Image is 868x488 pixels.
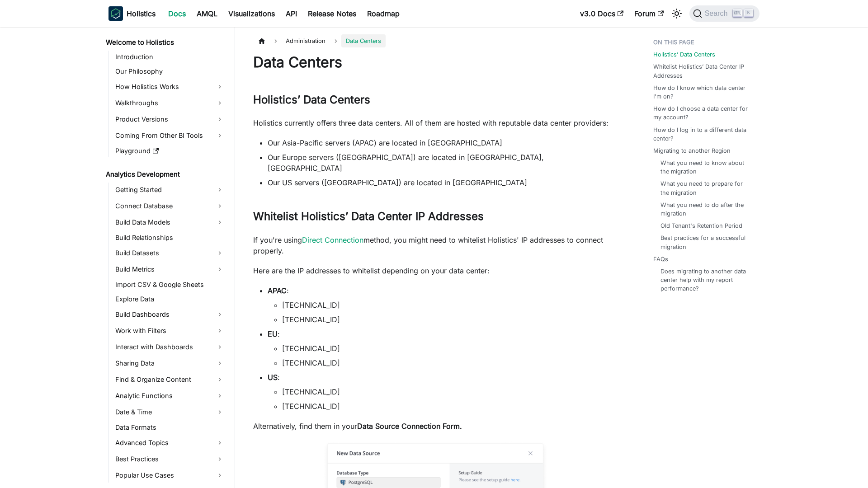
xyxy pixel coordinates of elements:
a: Our Philosophy [113,65,227,78]
a: HolisticsHolistics [108,6,156,21]
img: Holistics [108,6,123,21]
a: Visualizations [223,6,280,21]
li: [TECHNICAL_ID] [282,357,617,368]
a: What you need to prepare for the migration [660,179,750,197]
span: Administration [281,34,330,47]
a: Walkthroughs [113,96,227,110]
b: Holistics [127,8,156,19]
a: Introduction [113,51,227,63]
a: Getting Started [113,183,227,197]
li: [TECHNICAL_ID] [282,401,617,412]
a: Best practices for a successful migration [660,234,750,251]
nav: Breadcrumbs [253,34,617,47]
a: Best Practices [113,452,227,466]
h1: Data Centers [253,53,617,71]
span: Data Centers [341,34,386,47]
a: Whitelist Holistics’ Data Center IP Addresses [653,62,754,80]
a: Analytic Functions [113,389,227,403]
strong: EU [268,329,278,338]
a: Data Formats [113,421,227,434]
a: Find & Organize Content [113,372,227,387]
a: Explore Data [113,293,227,305]
li: : [268,328,617,368]
li: [TECHNICAL_ID] [282,314,617,325]
a: Work with Filters [113,324,227,338]
a: Popular Use Cases [113,468,227,483]
li: [TECHNICAL_ID] [282,300,617,310]
a: Docs [163,6,191,21]
li: : [268,285,617,325]
strong: APAC [268,286,287,295]
p: If you're using method, you might need to whitelist Holistics' IP addresses to connect properly. [253,235,617,256]
a: How Holistics Works [113,80,227,94]
li: Our Asia-Pacific servers (APAC) are located in [GEOGRAPHIC_DATA] [268,137,617,148]
nav: Docs sidebar [99,27,235,488]
a: FAQs [653,255,668,263]
li: [TECHNICAL_ID] [282,386,617,397]
button: Search (Ctrl+K) [689,5,759,22]
a: How do I choose a data center for my account? [653,104,754,122]
a: Direct Connection [302,235,363,244]
a: v3.0 Docs [575,6,629,21]
a: Playground [113,145,227,157]
a: Build Datasets [113,246,227,260]
kbd: K [744,9,753,17]
a: Holistics’ Data Centers [653,50,715,59]
a: Build Relationships [113,231,227,244]
a: Release Notes [302,6,362,21]
a: Interact with Dashboards [113,340,227,354]
h2: Whitelist Holistics’ Data Center IP Addresses [253,210,617,227]
a: How do I know which data center I'm on? [653,84,754,101]
p: Alternatively, find them in your [253,421,617,432]
a: Date & Time [113,405,227,419]
a: Import CSV & Google Sheets [113,278,227,291]
a: Forum [629,6,669,21]
li: Our Europe servers ([GEOGRAPHIC_DATA]) are located in [GEOGRAPHIC_DATA], [GEOGRAPHIC_DATA] [268,152,617,174]
p: Holistics currently offers three data centers. All of them are hosted with reputable data center ... [253,117,617,128]
strong: Data Source Connection Form. [357,422,462,431]
a: Old Tenant's Retention Period [660,221,742,230]
li: [TECHNICAL_ID] [282,343,617,354]
a: Advanced Topics [113,436,227,450]
a: AMQL [191,6,223,21]
a: Migrating to another Region [653,146,731,155]
a: What you need to do after the migration [660,201,750,218]
li: : [268,372,617,412]
a: Build Data Models [113,215,227,230]
li: Our US servers ([GEOGRAPHIC_DATA]) are located in [GEOGRAPHIC_DATA] [268,177,617,188]
span: Search [702,9,733,18]
a: Connect Database [113,199,227,213]
a: Home page [253,34,270,47]
a: Build Metrics [113,262,227,277]
a: Product Versions [113,112,227,127]
a: Build Dashboards [113,307,227,322]
strong: US [268,373,278,382]
p: Here are the IP addresses to whitelist depending on your data center: [253,265,617,276]
a: Coming From Other BI Tools [113,128,227,143]
a: Does migrating to another data center help with my report performance? [660,267,750,293]
button: Switch between dark and light mode (currently light mode) [670,6,684,21]
h2: Holistics’ Data Centers [253,93,617,110]
a: Sharing Data [113,356,227,371]
a: Roadmap [362,6,405,21]
a: API [280,6,302,21]
a: Welcome to Holistics [103,36,227,49]
a: How do I log in to a different data center? [653,126,754,143]
a: Analytics Development [103,168,227,181]
a: What you need to know about the migration [660,159,750,176]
